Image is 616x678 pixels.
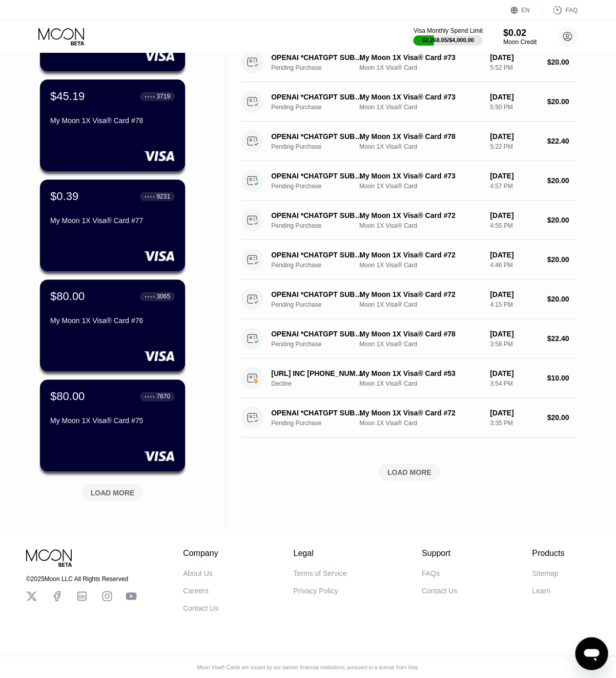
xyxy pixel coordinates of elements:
div: $20.00 [547,216,578,224]
div: $20.00 [547,58,578,66]
div: Legal [293,549,346,558]
div: Pending Purchase [271,64,370,71]
div: Terms of Service [293,569,346,577]
div: $0.02 [503,28,537,38]
div: OPENAI *CHATGPT SUBSCR [PHONE_NUMBER] US [271,290,363,298]
div: $1,268.05 / $4,000.00 [422,37,474,43]
div: OPENAI *CHATGPT SUBSCR [PHONE_NUMBER] USPending PurchaseMy Moon 1X Visa® Card #73Moon 1X Visa® Ca... [241,43,578,82]
div: Moon 1X Visa® Card [359,222,482,229]
div: OPENAI *CHATGPT SUBSCR [PHONE_NUMBER] IE [271,132,363,141]
div: ● ● ● ● [145,195,155,198]
div: [DATE] [490,132,539,141]
div: FAQ [542,5,578,15]
div: 3719 [156,93,170,100]
div: $22.40 [547,334,578,343]
div: My Moon 1X Visa® Card #78 [359,132,482,141]
div: ● ● ● ● [145,295,155,298]
div: $80.00● ● ● ●3065My Moon 1X Visa® Card #76 [40,280,185,371]
div: Contact Us [183,604,218,612]
div: LOAD MORE [91,488,135,497]
div: [DATE] [490,93,539,101]
div: About Us [183,569,213,577]
div: OPENAI *CHATGPT SUBSCR [PHONE_NUMBER] US [271,172,363,180]
div: EN [521,7,530,14]
div: $0.39 [50,190,78,203]
div: OPENAI *CHATGPT SUBSCR [PHONE_NUMBER] IEPending PurchaseMy Moon 1X Visa® Card #78Moon 1X Visa® Ca... [241,122,578,161]
div: $45.19 [50,90,85,103]
div: $20.00 [547,255,578,264]
div: FAQs [422,569,440,577]
div: Moon 1X Visa® Card [359,64,482,71]
div: OPENAI *CHATGPT SUBSCR [PHONE_NUMBER] USPending PurchaseMy Moon 1X Visa® Card #72Moon 1X Visa® Ca... [241,280,578,319]
div: OPENAI *CHATGPT SUBSCR [PHONE_NUMBER] IE [271,330,363,338]
div: $0.39● ● ● ●9231My Moon 1X Visa® Card #77 [40,180,185,271]
div: 4:46 PM [490,262,539,269]
div: [DATE] [490,211,539,220]
div: Moon Visa® Cards are issued by our partner financial institutions, pursuant to a license from Visa. [189,664,427,670]
div: $45.19● ● ● ●3719My Moon 1X Visa® Card #78 [40,79,185,171]
div: My Moon 1X Visa® Card #78 [50,116,175,125]
div: $20.00 [547,176,578,185]
div: [DATE] [490,369,539,377]
div: My Moon 1X Visa® Card #73 [359,53,482,62]
div: 5:22 PM [490,143,539,150]
div: Pending Purchase [271,341,370,348]
div: Moon 1X Visa® Card [359,262,482,269]
div: Pending Purchase [271,143,370,150]
div: My Moon 1X Visa® Card #72 [359,211,482,220]
div: My Moon 1X Visa® Card #72 [359,290,482,298]
div: Pending Purchase [271,222,370,229]
div: 5:50 PM [490,104,539,111]
div: [DATE] [490,172,539,180]
div: 3:54 PM [490,380,539,387]
div: Privacy Policy [293,587,338,595]
div: FAQ [565,7,578,14]
div: OPENAI *CHATGPT SUBSCR [PHONE_NUMBER] USPending PurchaseMy Moon 1X Visa® Card #72Moon 1X Visa® Ca... [241,240,578,280]
div: Moon Credit [503,38,537,46]
div: Support [422,549,457,558]
div: $20.00 [547,413,578,422]
div: 9231 [156,193,170,200]
div: Sitemap [532,569,558,577]
div: 4:55 PM [490,222,539,229]
div: Moon 1X Visa® Card [359,301,482,308]
iframe: Кнопка запуска окна обмена сообщениями [575,637,608,670]
div: My Moon 1X Visa® Card #53 [359,369,482,377]
div: Learn [532,587,550,595]
div: $0.02Moon Credit [503,28,537,46]
div: Pending Purchase [271,301,370,308]
div: LOAD MORE [387,467,432,476]
div: Moon 1X Visa® Card [359,380,482,387]
div: [DATE] [490,409,539,417]
div: Moon 1X Visa® Card [359,420,482,427]
div: [DATE] [490,251,539,259]
div: My Moon 1X Visa® Card #76 [50,316,175,325]
div: Moon 1X Visa® Card [359,341,482,348]
div: ● ● ● ● [145,395,155,398]
div: 4:57 PM [490,183,539,190]
div: Moon 1X Visa® Card [359,104,482,111]
div: $22.40 [547,137,578,145]
div: [URL] INC [PHONE_NUMBER] USDeclineMy Moon 1X Visa® Card #53Moon 1X Visa® Card[DATE]3:54 PM$10.00 [241,358,578,398]
div: 3:58 PM [490,341,539,348]
div: Pending Purchase [271,104,370,111]
div: $10.00 [547,374,578,382]
div: OPENAI *CHATGPT SUBSCR [PHONE_NUMBER] US [271,251,363,259]
div: My Moon 1X Visa® Card #72 [359,409,482,417]
div: $80.00● ● ● ●7870My Moon 1X Visa® Card #75 [40,380,185,471]
div: Visa Monthly Spend Limit [413,27,482,34]
div: $80.00 [50,290,85,303]
div: My Moon 1X Visa® Card #73 [359,93,482,101]
div: © 2025 Moon LLC All Rights Reserved [26,575,137,583]
div: Careers [183,587,209,595]
div: LOAD MORE [74,480,151,501]
div: Pending Purchase [271,183,370,190]
div: $80.00 [50,390,85,403]
div: Contact Us [422,587,457,595]
div: ● ● ● ● [145,95,155,98]
div: 7870 [156,393,170,400]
